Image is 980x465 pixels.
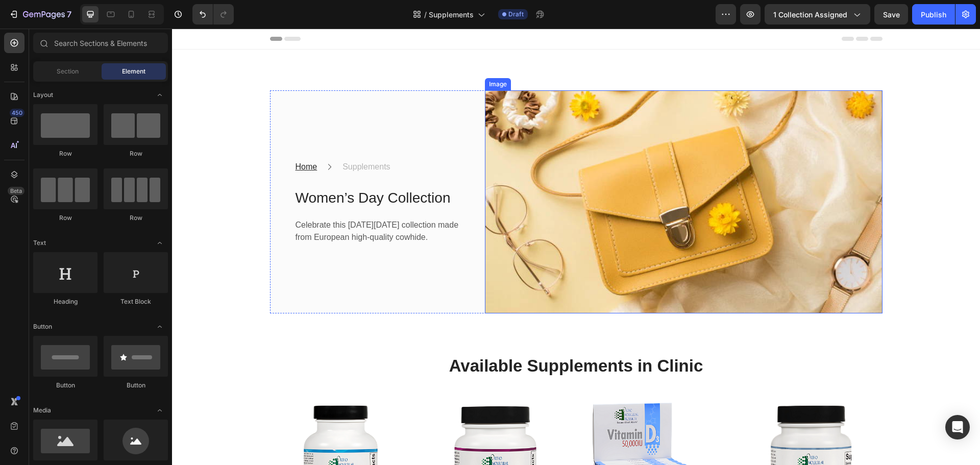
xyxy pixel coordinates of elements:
div: Row [104,149,168,158]
div: Beta [8,187,24,195]
button: 7 [4,4,76,25]
span: Toggle open [152,402,168,419]
iframe: Design area [172,29,980,465]
button: Save [874,4,908,25]
button: 1 collection assigned [765,4,870,25]
span: Layout [33,90,53,100]
div: Open Intercom Messenger [945,415,970,439]
button: Publish [912,4,955,25]
img: Alt Image [313,62,710,285]
div: Publish [921,9,946,20]
span: Media [33,406,51,415]
span: Toggle open [152,235,168,251]
input: Search Sections & Elements [33,33,168,53]
div: Row [33,213,97,223]
div: Button [104,381,168,390]
span: Element [122,67,145,76]
div: Undo/Redo [192,4,234,25]
h2: Available Supplements in Clinic [98,326,710,350]
span: Section [57,67,79,76]
span: Supplements [429,9,474,20]
div: Image [315,51,337,60]
span: / [424,9,427,20]
span: Text [33,238,46,248]
div: Text Block [104,297,168,306]
span: Draft [508,10,524,19]
div: Button [33,381,97,390]
span: Toggle open [152,319,168,335]
div: Row [33,149,97,158]
div: Row [104,213,168,223]
span: Save [883,10,900,19]
span: 1 collection assigned [773,9,847,20]
span: Toggle open [152,87,168,103]
span: Button [33,322,52,331]
div: Heading [33,297,97,306]
div: 450 [10,109,24,117]
p: 7 [67,8,71,20]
